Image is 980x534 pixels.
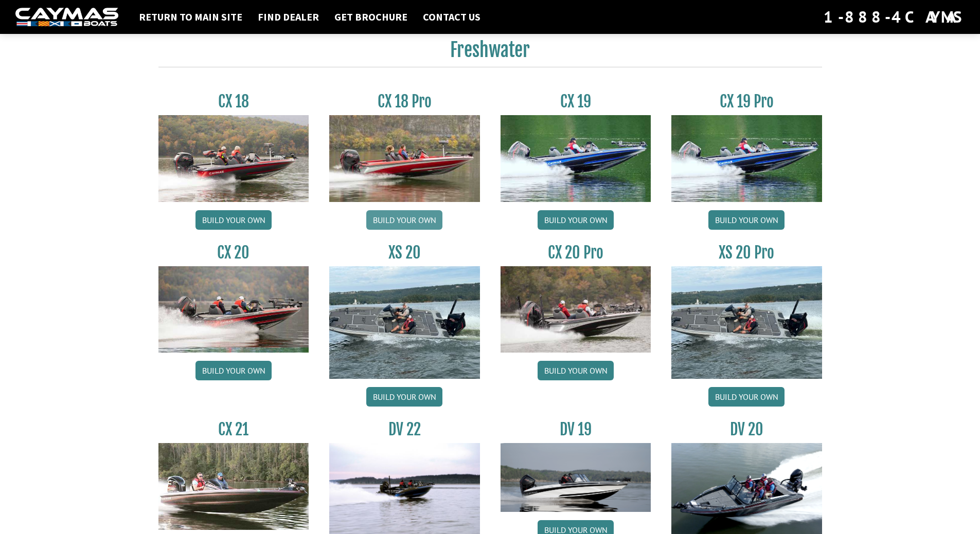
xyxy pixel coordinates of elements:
[708,387,785,407] a: Build your own
[671,92,822,111] h3: CX 19 Pro
[158,243,309,262] h3: CX 20
[501,115,651,201] img: CX19_thumbnail.jpg
[158,115,309,201] img: CX-18S_thumbnail.jpg
[418,10,486,24] a: Contact Us
[329,115,480,201] img: CX-18SS_thumbnail.jpg
[671,420,822,439] h3: DV 20
[158,266,309,353] img: CX-20_thumbnail.jpg
[501,266,651,353] img: CX-20Pro_thumbnail.jpg
[253,10,324,24] a: Find Dealer
[538,210,614,230] a: Build your own
[501,420,651,439] h3: DV 19
[15,8,118,27] img: white-logo-c9c8dbefe5ff5ceceb0f0178aa75bf4bb51f6bca0971e226c86eb53dfe498488.png
[671,115,822,201] img: CX19_thumbnail.jpg
[195,210,272,230] a: Build your own
[158,420,309,439] h3: CX 21
[501,92,651,111] h3: CX 19
[708,210,785,230] a: Build your own
[329,420,480,439] h3: DV 22
[158,39,822,67] h2: Freshwater
[329,266,480,379] img: XS_20_resized.jpg
[671,266,822,379] img: XS_20_resized.jpg
[501,443,651,512] img: dv-19-ban_from_website_for_caymas_connect.png
[538,361,614,380] a: Build your own
[158,443,309,529] img: CX21_thumb.jpg
[329,92,480,111] h3: CX 18 Pro
[824,6,965,28] div: 1-888-4CAYMAS
[195,361,272,380] a: Build your own
[366,387,442,407] a: Build your own
[134,10,247,24] a: Return to main site
[501,243,651,262] h3: CX 20 Pro
[329,243,480,262] h3: XS 20
[329,10,413,24] a: Get Brochure
[158,92,309,111] h3: CX 18
[366,210,442,230] a: Build your own
[671,243,822,262] h3: XS 20 Pro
